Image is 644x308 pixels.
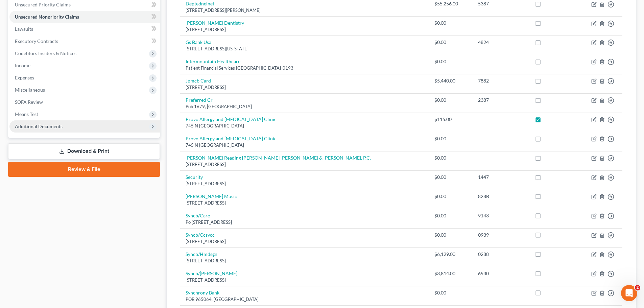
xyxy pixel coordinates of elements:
[15,99,43,105] span: SOFA Review
[186,258,424,264] div: [STREET_ADDRESS]
[434,77,467,84] div: $5,440.00
[15,50,76,56] span: Codebtors Insiders & Notices
[434,155,467,161] div: $0.00
[478,232,524,238] div: 0939
[186,181,424,187] div: [STREET_ADDRESS]
[478,97,524,103] div: 2387
[434,193,467,200] div: $0.00
[15,14,79,20] span: Unsecured Nonpriority Claims
[186,270,237,276] a: Syncb/[PERSON_NAME]
[434,232,467,238] div: $0.00
[186,97,213,103] a: Preferred Cr
[434,58,467,65] div: $0.00
[15,26,33,32] span: Lawsuits
[186,251,217,257] a: Syncb/Hmdsgn
[478,39,524,46] div: 4824
[478,270,524,277] div: 6930
[8,162,160,177] a: Review & File
[186,78,211,84] a: Jpmcb Card
[8,143,160,159] a: Download & Print
[478,212,524,219] div: 9143
[15,38,58,44] span: Executory Contracts
[186,46,424,52] div: [STREET_ADDRESS][US_STATE]
[621,285,637,301] iframe: Intercom live chat
[186,116,277,122] a: Provo Allergy and [MEDICAL_DATA] Clinic
[186,39,211,45] a: Gs Bank Usa
[186,103,424,110] div: Pob 1679, [GEOGRAPHIC_DATA]
[478,0,524,7] div: 5387
[478,251,524,258] div: 0288
[186,213,210,218] a: Syncb/Care
[9,23,160,35] a: Lawsuits
[15,111,38,117] span: Means Test
[186,277,424,283] div: [STREET_ADDRESS]
[186,238,424,245] div: [STREET_ADDRESS]
[15,63,30,68] span: Income
[9,96,160,108] a: SOFA Review
[434,0,467,7] div: $55,256.00
[434,270,467,277] div: $3,814.00
[186,296,424,303] div: POB 965064, [GEOGRAPHIC_DATA]
[186,123,424,129] div: 745 N [GEOGRAPHIC_DATA]
[186,26,424,33] div: [STREET_ADDRESS]
[434,97,467,103] div: $0.00
[186,136,277,141] a: Provo Allergy and [MEDICAL_DATA] Clinic
[478,174,524,181] div: 1447
[15,87,45,93] span: Miscellaneous
[186,161,424,168] div: [STREET_ADDRESS]
[15,75,34,80] span: Expenses
[186,20,244,26] a: [PERSON_NAME] Dentistry
[186,1,214,6] a: Deptednelnet
[186,142,424,148] div: 745 N [GEOGRAPHIC_DATA]
[186,65,424,71] div: Patient Financial Services [GEOGRAPHIC_DATA]-0193
[186,84,424,91] div: [STREET_ADDRESS]
[186,193,237,199] a: [PERSON_NAME] Music
[186,58,240,64] a: Intermountain Healthcare
[186,232,215,238] a: Syncb/Ccsycc
[434,174,467,181] div: $0.00
[186,219,424,226] div: Po [STREET_ADDRESS]
[434,116,467,123] div: $115.00
[9,11,160,23] a: Unsecured Nonpriority Claims
[186,155,371,161] a: [PERSON_NAME] Reading [PERSON_NAME] [PERSON_NAME] & [PERSON_NAME], P.C.
[434,212,467,219] div: $0.00
[186,7,424,14] div: [STREET_ADDRESS][PERSON_NAME]
[15,123,63,129] span: Additional Documents
[15,2,71,7] span: Unsecured Priority Claims
[9,35,160,47] a: Executory Contracts
[434,251,467,258] div: $6,129.00
[434,20,467,26] div: $0.00
[478,77,524,84] div: 7882
[434,39,467,46] div: $0.00
[186,290,219,295] a: Synchrony Bank
[478,193,524,200] div: 828B
[186,200,424,206] div: [STREET_ADDRESS]
[434,135,467,142] div: $0.00
[635,285,640,290] span: 2
[434,289,467,296] div: $0.00
[186,174,203,180] a: Security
